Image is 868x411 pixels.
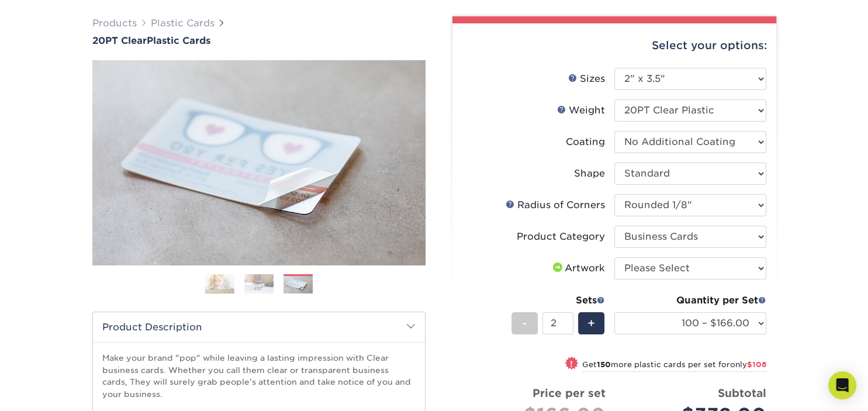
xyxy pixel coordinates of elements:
div: Open Intercom Messenger [828,371,856,399]
div: Coating [566,135,605,149]
span: $108 [747,360,766,369]
span: only [730,360,766,369]
small: Get more plastic cards per set for [582,360,766,372]
img: Plastic Cards 02 [244,274,274,294]
div: Sizes [568,72,605,86]
div: Shape [574,167,605,181]
div: Select your options: [462,23,767,68]
div: Product Category [517,230,605,244]
img: 20PT Clear 03 [92,47,426,278]
span: 20PT Clear [92,35,147,46]
strong: Price per set [532,386,606,399]
img: Plastic Cards 03 [283,275,313,295]
div: Quantity per Set [614,293,766,308]
iframe: Google Customer Reviews [3,375,99,407]
a: Plastic Cards [151,18,215,29]
span: ! [570,358,573,370]
strong: 150 [597,360,611,369]
a: 20PT ClearPlastic Cards [92,35,426,46]
img: Plastic Cards 01 [205,274,234,294]
div: Weight [557,103,605,118]
h1: Plastic Cards [92,35,426,46]
span: - [522,315,527,332]
div: Sets [511,293,605,308]
a: Products [92,18,137,29]
h2: Product Description [93,312,425,342]
span: + [587,315,595,332]
div: Radius of Corners [506,198,605,212]
strong: Subtotal [718,386,766,399]
div: Artwork [551,261,605,275]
